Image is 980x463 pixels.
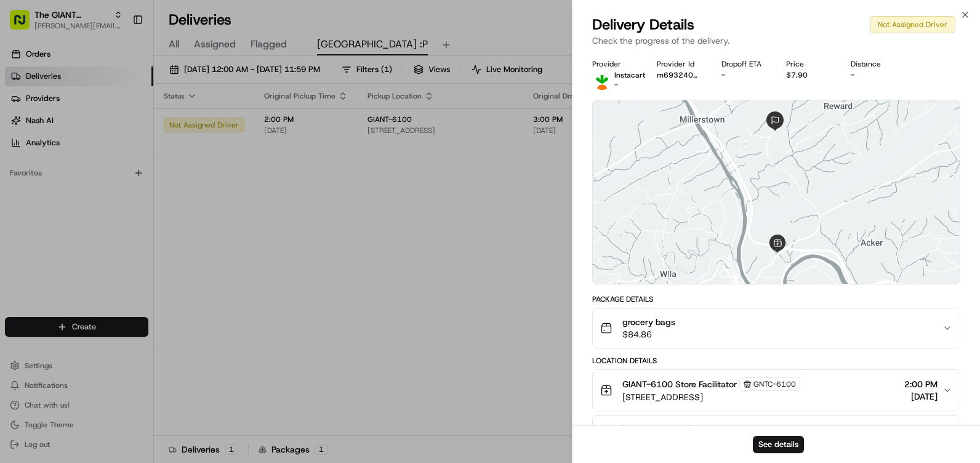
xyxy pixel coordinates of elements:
div: Package Details [592,294,960,304]
span: [STREET_ADDRESS] [622,391,800,403]
span: Delivery Details [592,15,694,34]
div: Location Details [592,356,960,366]
div: Provider [592,59,637,69]
div: - [851,70,896,80]
button: grocery bags$84.86 [593,308,960,348]
input: Clear [32,79,203,92]
span: GIANT-6100 Store Facilitator [622,378,737,390]
div: 💻 [104,243,114,253]
p: Check the progress of the delivery. [592,34,960,47]
a: 💻API Documentation [99,237,203,259]
button: GIANT-6100 Store FacilitatorGNTC-6100[STREET_ADDRESS]2:00 PM[DATE] [593,370,960,411]
div: 📗 [12,243,22,253]
img: Nash [12,12,37,37]
img: 1736555255976-a54dd68f-1ca7-489b-9aae-adbdc363a1c4 [12,118,34,140]
span: grocery bags [622,316,675,328]
div: Start new chat [42,118,202,130]
div: Dropoff ETA [721,59,766,69]
button: See all [191,158,224,172]
p: Welcome 👋 [12,49,224,69]
div: Price [786,59,831,69]
div: $7.90 [786,70,831,80]
div: - [721,70,766,80]
a: 📗Knowledge Base [7,237,99,259]
span: GNTC-6100 [753,379,796,389]
span: API Documentation [116,242,198,254]
span: - [614,80,618,90]
span: Instacart [614,70,645,80]
div: Provider Id [657,59,702,69]
div: We're available if you need us! [42,130,156,140]
span: 3:00 PM [904,423,938,435]
button: Start new chat [209,121,224,136]
div: Distance [851,59,896,69]
a: Powered byPylon [87,272,149,281]
span: [DATE] [41,191,66,201]
span: [PERSON_NAME] [622,423,692,435]
span: 2:00 PM [904,378,938,390]
button: m693240499 [657,70,702,80]
img: profile_instacart_ahold_partner.png [592,70,612,90]
span: [DATE] [904,390,938,403]
span: Knowledge Base [25,242,94,254]
div: Past conversations [12,160,82,170]
span: $84.86 [622,328,675,340]
span: Pylon [122,272,149,281]
button: See details [753,436,804,453]
button: [PERSON_NAME]3:00 PM [593,416,960,455]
